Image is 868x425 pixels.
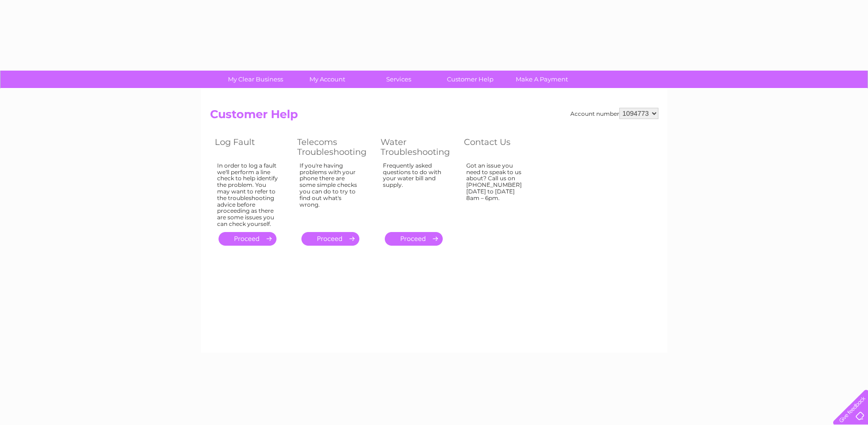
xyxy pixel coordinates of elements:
[503,71,581,88] a: Make A Payment
[570,108,658,119] div: Account number
[431,71,509,88] a: Customer Help
[300,162,362,224] div: If you're having problems with your phone there are some simple checks you can do to try to find ...
[360,71,438,88] a: Services
[210,135,292,160] th: Log Fault
[217,162,278,227] div: In order to log a fault we'll perform a line check to help identify the problem. You may want to ...
[466,162,527,224] div: Got an issue you need to speak to us about? Call us on [PHONE_NUMBER] [DATE] to [DATE] 8am – 6pm.
[210,108,658,126] h2: Customer Help
[292,135,376,160] th: Telecoms Troubleshooting
[376,135,459,160] th: Water Troubleshooting
[217,71,294,88] a: My Clear Business
[385,232,443,246] a: .
[219,232,276,246] a: .
[301,232,359,246] a: .
[459,135,542,160] th: Contact Us
[288,71,366,88] a: My Account
[383,162,445,224] div: Frequently asked questions to do with your water bill and supply.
